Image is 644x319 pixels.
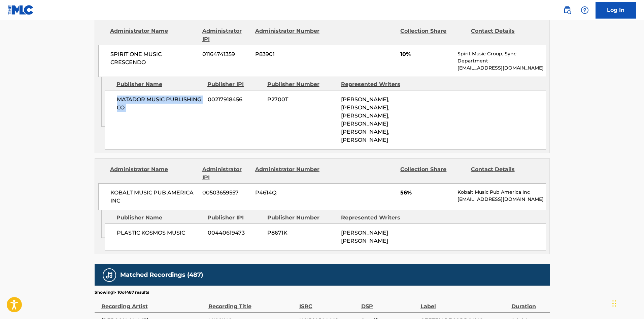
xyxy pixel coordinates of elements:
[420,295,508,311] div: Label
[561,3,574,17] a: Public Search
[8,5,34,15] img: MLC Logo
[207,214,262,222] div: Publisher IPI
[208,229,262,237] span: 00440619473
[361,295,417,311] div: DSP
[116,214,202,222] div: Publisher Name
[110,189,198,205] span: KOBALT MUSIC PUB AMERICA INC
[563,6,571,14] img: search
[299,295,358,311] div: ISRC
[202,189,250,197] span: 00503659557
[400,50,452,58] span: 10%
[117,229,203,237] span: PLASTIC KOSMOS MUSIC
[255,27,320,43] div: Administrator Number
[207,80,262,88] div: Publisher IPI
[578,3,591,17] div: Help
[612,293,616,314] div: Drag
[596,2,636,19] a: Log In
[471,27,536,43] div: Contact Details
[471,165,536,182] div: Contact Details
[457,196,545,203] p: [EMAIL_ADDRESS][DOMAIN_NAME]
[105,271,113,279] img: Matched Recordings
[581,6,589,14] img: help
[101,295,205,311] div: Recording Artist
[110,165,197,182] div: Administrator Name
[341,214,410,222] div: Represented Writers
[255,165,320,182] div: Administrator Number
[400,165,466,182] div: Collection Share
[267,80,336,88] div: Publisher Number
[120,271,203,279] h5: Matched Recordings (487)
[341,80,410,88] div: Represented Writers
[117,96,203,112] span: MATADOR MUSIC PUBLISHING CO
[610,287,644,319] iframe: Chat Widget
[400,189,452,197] span: 56%
[457,189,545,196] p: Kobalt Music Pub America Inc
[110,50,198,67] span: SPIRIT ONE MUSIC CRESCENDO
[95,289,149,295] p: Showing 1 - 10 of 487 results
[255,189,320,197] span: P4614Q
[208,96,262,104] span: 00217918456
[341,230,388,244] span: [PERSON_NAME] [PERSON_NAME]
[457,64,545,72] p: [EMAIL_ADDRESS][DOMAIN_NAME]
[202,27,250,43] div: Administrator IPI
[208,295,296,311] div: Recording Title
[267,229,336,237] span: P8671K
[457,50,545,64] p: Spirit Music Group, Sync Department
[341,96,389,143] span: [PERSON_NAME], [PERSON_NAME], [PERSON_NAME], [PERSON_NAME] [PERSON_NAME], [PERSON_NAME]
[116,80,202,88] div: Publisher Name
[267,214,336,222] div: Publisher Number
[110,27,197,43] div: Administrator Name
[511,295,546,311] div: Duration
[202,165,250,182] div: Administrator IPI
[400,27,466,43] div: Collection Share
[202,50,250,58] span: 01164741359
[255,50,320,58] span: P83901
[267,96,336,104] span: P2700T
